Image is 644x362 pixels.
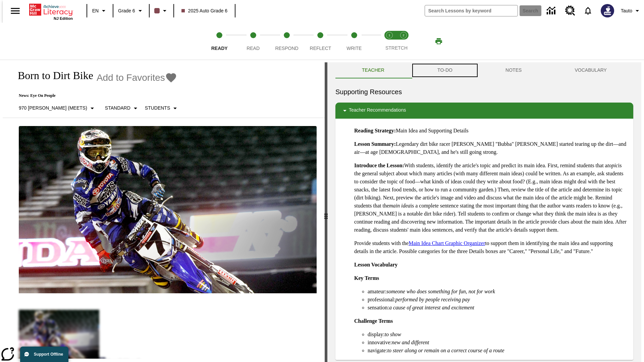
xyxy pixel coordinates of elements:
[597,2,618,19] button: Select a new avatar
[354,162,628,234] p: With students, identify the article's topic and predict its main idea. First, remind students tha...
[16,102,99,114] button: Select Lexile, 970 Lexile (Meets)
[402,34,404,37] text: 2
[428,35,449,47] button: Print
[310,46,331,51] span: Reflect
[97,72,165,83] span: Add to Favorites
[368,288,628,296] li: amateur:
[115,5,147,17] button: Grade: Grade 6, Select a grade
[335,62,411,78] button: Teacher
[354,262,397,267] strong: Lesson Vocabulary
[92,7,99,14] span: EN
[579,2,597,19] a: Notifications
[354,127,628,135] p: Main Idea and Supporting Details
[425,5,518,16] input: search field
[386,289,495,294] em: someone who does something for fun, not for work
[601,4,614,17] img: Avatar
[335,23,374,60] button: Write step 5 of 5
[368,339,628,347] li: innovative:
[327,62,641,362] div: activity
[380,23,399,60] button: Stretch Read step 1 of 2
[29,2,73,20] div: Home
[354,128,396,133] strong: Reading Strategy:
[200,23,239,60] button: Ready step 1 of 5
[19,105,87,112] p: 970 [PERSON_NAME] (Meets)
[247,46,260,51] span: Read
[102,102,142,114] button: Scaffolds, Standard
[368,296,628,304] li: professional:
[118,7,135,14] span: Grade 6
[211,46,228,51] span: Ready
[89,5,111,17] button: Language: EN, Select a language
[19,126,317,294] img: Motocross racer James Stewart flies through the air on his dirt bike.
[20,347,68,362] button: Support Offline
[346,46,362,51] span: Write
[267,23,306,60] button: Respond step 3 of 5
[54,16,73,20] span: NJ Edition
[368,304,628,312] li: sensation:
[385,331,401,337] em: to show
[325,62,327,362] div: Press Enter or Spacebar and then press right and left arrow keys to move the slider
[354,140,628,156] p: Legendary dirt bike racer [PERSON_NAME] "Bubba" [PERSON_NAME] started tearing up the dirt—and air...
[11,93,182,98] p: News: Eye On People
[233,23,272,60] button: Read step 2 of 5
[335,103,633,119] div: Teacher Recommendations
[335,62,633,78] div: Instructional Panel Tabs
[561,2,579,20] a: Resource Center, Will open in new tab
[275,46,298,51] span: Respond
[543,2,561,20] a: Data Center
[389,305,474,310] em: a cause of great interest and excitement
[354,141,396,147] strong: Lesson Summary:
[409,240,485,246] a: Main Idea Chart Graphic Organizer
[11,69,93,82] h1: Born to Dirt Bike
[368,347,628,355] li: navigate:
[479,62,548,78] button: NOTES
[368,330,628,339] li: display:
[105,105,130,112] p: Standard
[152,5,171,17] button: Class color is dark brown. Change class color
[335,86,633,97] h6: Supporting Resources
[181,7,228,14] span: 2025 Auto Grade 6
[394,23,413,60] button: Stretch Respond step 2 of 2
[548,62,633,78] button: VOCABULARY
[388,34,390,37] text: 1
[301,23,340,60] button: Reflect step 4 of 5
[395,297,470,302] em: performed by people receiving pay
[354,275,379,281] strong: Key Terms
[354,163,404,168] strong: Introduce the Lesson:
[145,105,170,112] p: Students
[389,203,411,208] em: main idea
[142,102,182,114] button: Select Student
[618,5,644,17] button: Profile/Settings
[385,45,408,51] span: STRETCH
[411,62,479,78] button: TO-DO
[621,7,632,14] span: Tauto
[34,352,63,357] span: Support Offline
[354,239,628,255] p: Provide students with the to support them in identifying the main idea and supporting details in ...
[349,107,406,115] p: Teacher Recommendations
[387,348,504,353] em: to steer along or remain on a correct course of a route
[354,318,393,324] strong: Challenge Terms
[3,62,325,359] div: reading
[607,163,618,168] em: topic
[97,72,177,83] button: Add to Favorites - Born to Dirt Bike
[5,1,25,21] button: Open side menu
[392,340,429,345] em: new and different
